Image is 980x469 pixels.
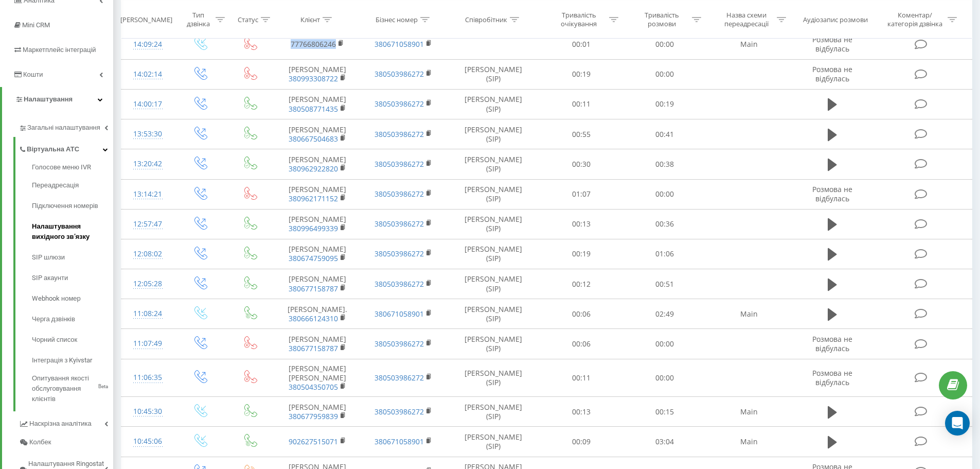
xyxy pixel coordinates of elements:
[32,329,113,350] a: Чорний список
[376,15,418,24] div: Бізнес номер
[447,359,540,397] td: [PERSON_NAME] (SIP)
[812,34,852,54] span: Розмова не відбулась
[19,137,113,159] a: Віртуальна АТС
[375,219,424,229] a: 380503986272
[289,164,338,173] a: 380962922820
[375,69,424,79] a: 380503986272
[289,74,338,83] a: 380993308722
[32,350,113,371] a: Інтеграція з Kyivstar
[540,149,622,179] td: 00:30
[274,179,361,209] td: [PERSON_NAME]
[289,223,338,233] a: 380996499339
[184,11,213,28] div: Тип дзвінка
[32,201,98,211] span: Підключення номерів
[32,335,77,345] span: Чорний список
[274,239,361,269] td: [PERSON_NAME]
[238,15,258,24] div: Статус
[19,411,113,433] a: Наскрізна аналітика
[375,99,424,109] a: 380503986272
[447,269,540,299] td: [PERSON_NAME] (SIP)
[132,274,164,294] div: 12:05:28
[32,288,113,309] a: Webhook номер
[623,397,706,427] td: 00:15
[706,427,792,457] td: Main
[375,39,424,49] a: 380671058901
[22,21,50,29] span: Mini CRM
[812,334,852,353] span: Розмова не відбулась
[375,129,424,139] a: 380503986272
[812,64,852,83] span: Розмова не відбулась
[540,269,622,299] td: 00:12
[465,15,507,24] div: Співробітник
[540,119,622,149] td: 00:55
[32,252,65,263] span: SIP шлюзи
[375,309,424,319] a: 380671058901
[623,89,706,119] td: 00:19
[27,144,79,154] span: Віртуальна АТС
[447,209,540,239] td: [PERSON_NAME] (SIP)
[540,299,622,329] td: 00:06
[32,162,113,175] a: Голосове меню IVR
[803,15,868,24] div: Аудіозапис розмови
[289,104,338,114] a: 380508771435
[289,284,338,293] a: 380677158787
[623,149,706,179] td: 00:38
[132,214,164,234] div: 12:57:47
[289,253,338,263] a: 380674759095
[540,59,622,89] td: 00:19
[27,123,100,133] span: Загальні налаштування
[812,368,852,387] span: Розмова не відбулась
[132,368,164,388] div: 11:06:35
[540,179,622,209] td: 01:07
[289,134,338,144] a: 380667504683
[634,11,689,28] div: Тривалість розмови
[447,299,540,329] td: [PERSON_NAME] (SIP)
[540,29,622,59] td: 00:01
[375,373,424,383] a: 380503986272
[289,437,338,446] a: 902627515071
[132,334,164,354] div: 11:07:49
[375,279,424,289] a: 380503986272
[132,94,164,114] div: 14:00:17
[291,39,336,49] a: 77766806246
[623,299,706,329] td: 02:49
[375,407,424,416] a: 380503986272
[32,247,113,268] a: SIP шлюзи
[623,359,706,397] td: 00:00
[885,11,945,28] div: Коментар/категорія дзвінка
[719,11,774,28] div: Назва схеми переадресації
[375,159,424,169] a: 380503986272
[132,184,164,204] div: 13:14:21
[447,149,540,179] td: [PERSON_NAME] (SIP)
[32,309,113,329] a: Черга дзвінків
[274,149,361,179] td: [PERSON_NAME]
[300,15,320,24] div: Клієнт
[447,59,540,89] td: [PERSON_NAME] (SIP)
[32,268,113,288] a: SIP акаунти
[945,411,970,436] div: Open Intercom Messenger
[274,59,361,89] td: [PERSON_NAME]
[375,339,424,349] a: 380503986272
[23,46,96,54] span: Маркетплейс інтеграцій
[623,179,706,209] td: 00:00
[706,397,792,427] td: Main
[623,59,706,89] td: 00:00
[274,89,361,119] td: [PERSON_NAME]
[623,209,706,239] td: 00:36
[706,29,792,59] td: Main
[289,314,338,323] a: 380666124310
[274,119,361,149] td: [PERSON_NAME]
[447,179,540,209] td: [PERSON_NAME] (SIP)
[540,427,622,457] td: 00:09
[623,427,706,457] td: 03:04
[447,89,540,119] td: [PERSON_NAME] (SIP)
[540,209,622,239] td: 00:13
[274,299,361,329] td: [PERSON_NAME].
[623,29,706,59] td: 00:00
[274,269,361,299] td: [PERSON_NAME]
[24,95,73,103] span: Налаштування
[132,154,164,174] div: 13:20:42
[375,189,424,199] a: 380503986272
[32,216,113,247] a: Налаштування вихідного зв’язку
[120,15,172,24] div: [PERSON_NAME]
